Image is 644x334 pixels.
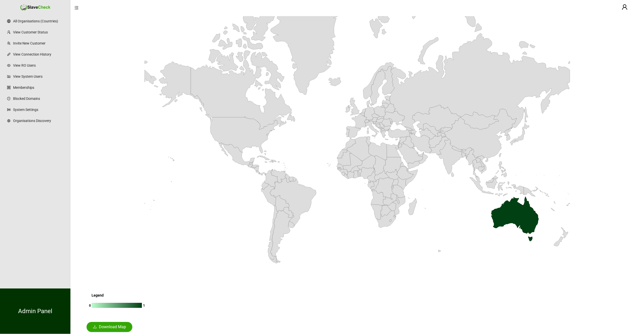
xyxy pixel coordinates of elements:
[13,38,65,48] a: Invite New Customer
[13,16,65,26] a: All Organisations (Countries)
[13,82,65,93] a: Memberships
[143,304,145,307] text: 1
[13,60,65,70] a: View RO Users
[13,71,65,81] a: View System Users
[13,27,65,37] a: View Customer Status
[74,6,78,10] span: menu-fold
[87,322,132,332] button: Download Map
[13,49,65,59] a: View Connection History
[92,293,628,298] h4: Legend
[13,116,65,126] a: Organisations Discovery
[99,324,126,330] span: Download Map
[89,304,91,307] text: 0
[13,94,65,104] a: Blocked Domains
[622,4,628,10] span: user
[93,325,97,329] span: download
[13,105,65,115] a: System Settings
